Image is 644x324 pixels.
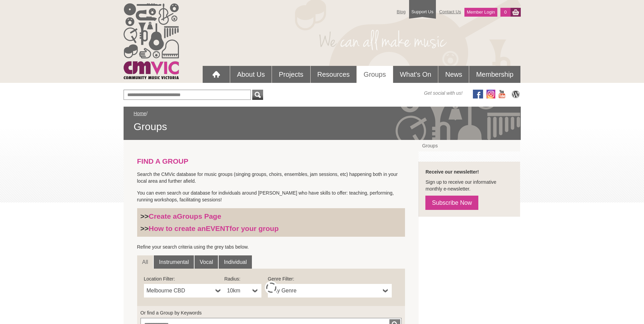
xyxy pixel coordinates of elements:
h3: >> [141,212,402,221]
a: Instrumental [154,255,194,269]
a: Resources [311,66,357,83]
strong: FIND A GROUP [137,157,188,165]
a: Membership [469,66,520,83]
a: All [137,255,153,269]
a: Vocal [195,255,218,269]
img: cmvic_logo.png [124,3,179,79]
strong: Receive our newsletter! [425,169,479,175]
label: Radius: [224,275,261,282]
p: Search the CMVic database for music groups (singing groups, choirs, ensembles, jam sessions, etc)... [137,171,405,184]
a: Projects [272,66,310,83]
a: How to create anEVENTfor your group [149,224,279,232]
a: News [438,66,469,83]
a: Melbourne CBD [144,284,224,298]
label: Genre Filter: [268,275,392,282]
h3: >> [141,224,402,233]
img: icon-instagram.png [486,90,495,98]
span: 10km [227,287,250,295]
p: Sign up to receive our informative monthly e-newsletter. [425,179,513,192]
a: Member Login [464,8,497,17]
div: / [134,110,511,133]
a: What's On [393,66,438,83]
a: Home [134,111,146,116]
a: Groups [419,140,520,151]
span: Melbourne CBD [147,287,213,295]
label: Or find a Group by Keywords [141,309,402,316]
a: About Us [230,66,272,83]
a: Subscribe Now [425,196,478,210]
span: Get social with us! [424,90,463,96]
a: Create aGroups Page [149,212,221,220]
a: Any Genre [268,284,392,298]
span: Groups [134,120,511,133]
strong: Groups Page [177,212,221,220]
strong: EVENT [206,224,229,232]
label: Location Filter: [144,275,224,282]
a: Individual [219,255,252,269]
a: Contact Us [436,6,464,18]
a: 0 [500,8,510,17]
a: Groups [357,66,393,83]
span: Any Genre [271,287,380,295]
a: 10km [224,284,261,298]
p: You can even search our database for individuals around [PERSON_NAME] who have skills to offer: t... [137,190,405,203]
a: Blog [393,6,409,18]
img: CMVic Blog [511,90,521,98]
p: Refine your search criteria using the grey tabs below. [137,244,405,250]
